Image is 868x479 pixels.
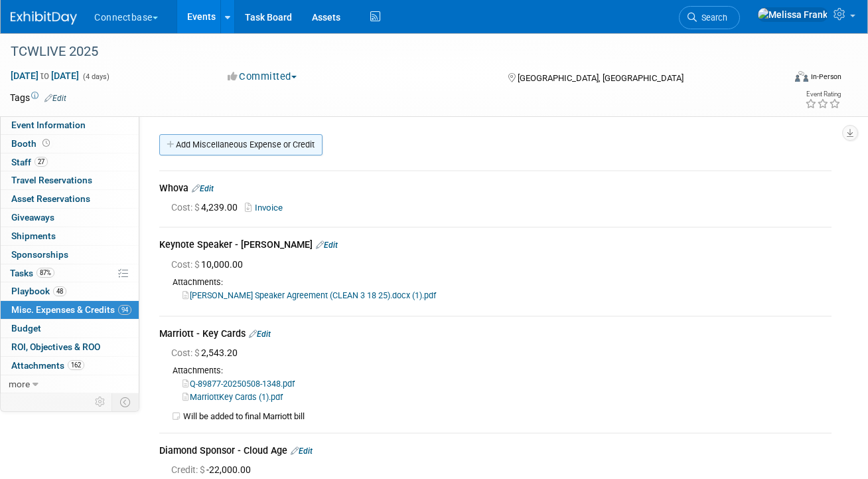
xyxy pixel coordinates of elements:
span: Playbook [11,286,66,296]
span: Asset Reservations [11,193,90,204]
a: Q-89877-20250508-1348.pdf [182,379,295,389]
td: Toggle Event Tabs [112,393,139,411]
span: 27 [35,157,48,167]
a: Budget [1,320,139,337]
a: Tasks87% [1,264,139,282]
td: Tags [10,91,66,104]
span: Staff [11,157,48,167]
span: Cost: $ [171,347,201,358]
span: Shipments [11,231,56,241]
span: 4,239.00 [171,202,243,213]
span: 2,543.20 [171,347,243,358]
a: Edit [291,446,313,456]
img: Format-Inperson.png [795,71,808,82]
a: Shipments [1,227,139,245]
a: Edit [44,94,66,103]
a: Travel Reservations [1,171,139,189]
span: -22,000.00 [171,464,256,475]
a: Event Information [1,116,139,134]
a: Edit [316,240,338,250]
span: Credit: $ [171,464,206,475]
span: to [38,70,51,81]
a: Asset Reservations [1,190,139,208]
a: Search [679,6,740,29]
span: (4 days) [82,72,109,81]
span: Misc. Expenses & Credits [11,304,131,315]
span: Sponsorships [11,249,68,260]
span: Tasks [10,268,54,278]
img: ExhibitDay [11,11,77,25]
a: Sponsorships [1,246,139,264]
span: 162 [68,360,84,370]
span: more [9,379,30,389]
span: Cost: $ [171,259,201,270]
td: Will be added to final Marriott bill [183,411,832,423]
span: Budget [11,323,41,334]
td: Personalize Event Tab Strip [89,393,112,411]
div: Attachments: [159,276,832,288]
div: Whova [159,181,832,197]
a: Giveaways [1,209,139,227]
span: [GEOGRAPHIC_DATA], [GEOGRAPHIC_DATA] [518,73,684,83]
a: more [1,375,139,393]
a: Attachments162 [1,357,139,375]
div: TCWLIVE 2025 [6,40,770,64]
span: 94 [118,305,131,315]
span: [DATE] [DATE] [10,70,80,82]
div: Diamond Sponsor - Cloud Age [159,444,832,460]
a: Edit [192,184,214,193]
div: Attachments: [159,365,832,377]
a: Edit [249,330,271,339]
a: ROI, Objectives & ROO [1,338,139,356]
span: 10,000.00 [171,259,248,270]
div: Keynote Speaker - [PERSON_NAME] [159,238,832,254]
div: In-Person [810,72,841,82]
a: [PERSON_NAME] Speaker Agreement (CLEAN 3 18 25).docx (1).pdf [182,290,436,300]
span: Booth not reserved yet [40,138,52,148]
a: Add Miscellaneous Expense or Credit [159,134,323,155]
a: Invoice [245,203,288,213]
span: Giveaways [11,212,54,223]
a: Booth [1,135,139,153]
a: MarriottKey Cards (1).pdf [182,392,283,402]
a: Playbook48 [1,282,139,300]
div: Event Format [719,69,841,89]
img: Melissa Frank [757,7,828,22]
span: ROI, Objectives & ROO [11,341,100,352]
div: Marriott - Key Cards [159,327,832,343]
span: Travel Reservations [11,175,92,185]
a: Staff27 [1,153,139,171]
span: Booth [11,138,52,149]
a: Misc. Expenses & Credits94 [1,301,139,319]
div: Event Rating [805,91,841,98]
span: Cost: $ [171,202,201,213]
span: Attachments [11,360,84,371]
span: 87% [36,268,54,278]
span: 48 [53,286,66,296]
button: Committed [223,70,302,84]
span: Search [697,13,727,23]
span: Event Information [11,120,86,130]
